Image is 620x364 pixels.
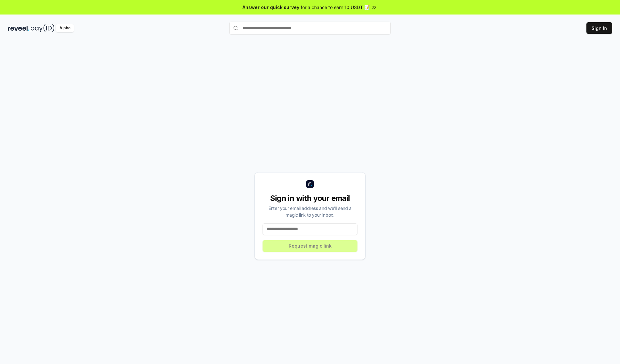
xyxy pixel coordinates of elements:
span: for a chance to earn 10 USDT 📝 [301,4,370,11]
button: Sign In [586,22,612,34]
div: Alpha [56,24,74,32]
img: pay_id [31,24,55,32]
img: logo_small [306,180,314,188]
img: reveel_dark [8,24,29,32]
span: Answer our quick survey [243,4,299,11]
div: Enter your email address and we’ll send a magic link to your inbox. [263,205,357,218]
div: Sign in with your email [263,193,357,203]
